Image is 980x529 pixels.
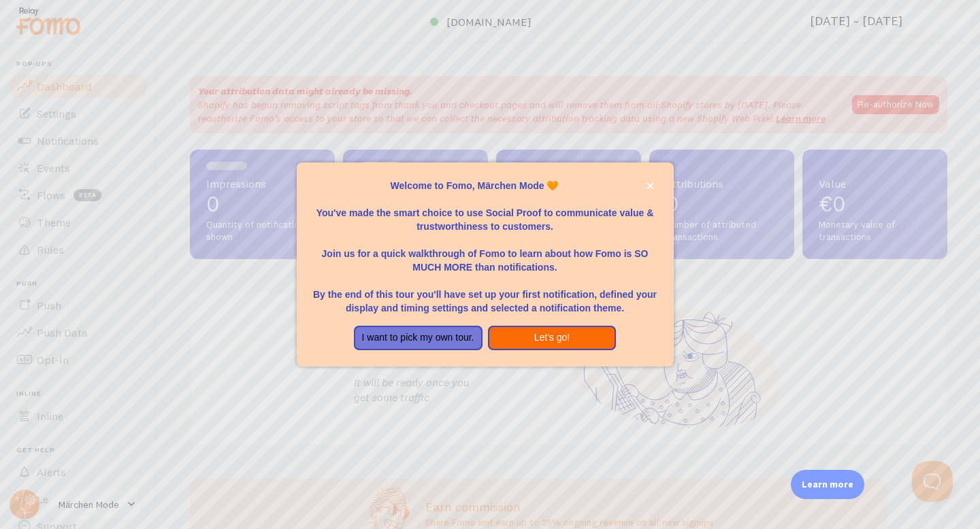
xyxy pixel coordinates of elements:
button: close, [643,179,657,193]
p: Learn more [802,478,853,491]
p: Join us for a quick walkthrough of Fomo to learn about how Fomo is SO MUCH MORE than notifications. [313,233,657,274]
div: Learn more [791,470,864,499]
p: You've made the smart choice to use Social Proof to communicate value & trustworthiness to custom... [313,192,657,233]
button: I want to pick my own tour. [354,326,483,350]
div: Welcome to Fomo, Märchen Mode 🧡You&amp;#39;ve made the smart choice to use Social Proof to commun... [297,163,674,366]
button: Let's go! [488,326,617,350]
p: Welcome to Fomo, Märchen Mode 🧡 [313,179,657,192]
p: By the end of this tour you'll have set up your first notification, defined your display and timi... [313,274,657,315]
